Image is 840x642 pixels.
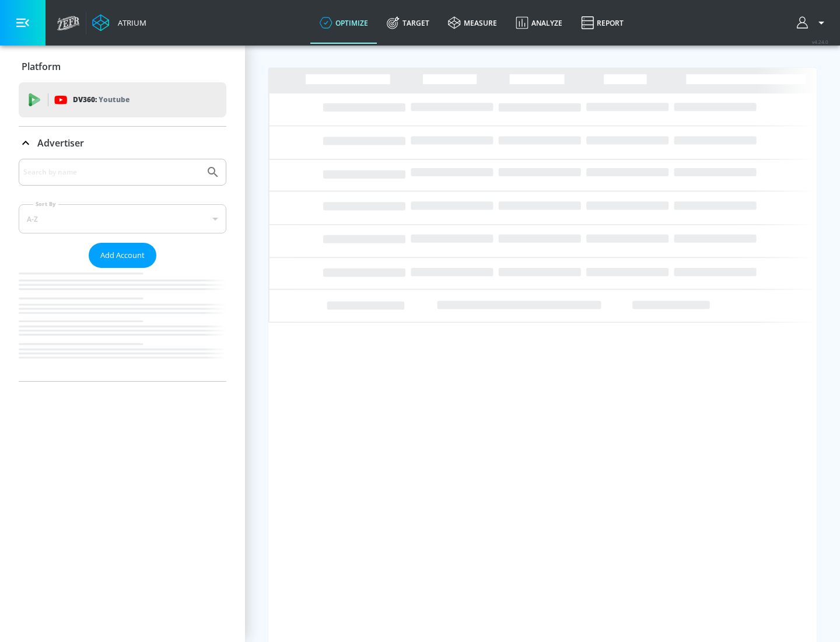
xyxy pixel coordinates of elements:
[572,2,633,44] a: Report
[812,39,828,45] span: v 4.24.0
[33,200,58,208] label: Sort By
[19,204,226,233] div: A-Z
[310,2,377,44] a: optimize
[92,14,146,32] a: Atrium
[377,2,439,44] a: Target
[439,2,506,44] a: measure
[113,18,146,28] div: Atrium
[22,60,61,73] p: Platform
[37,137,84,149] p: Advertiser
[99,93,129,106] p: Youtube
[73,93,129,106] p: DV360:
[89,243,156,268] button: Add Account
[19,268,226,381] nav: list of Advertiser
[19,50,226,83] div: Platform
[19,82,226,117] div: DV360: Youtube
[23,165,200,180] input: Search by name
[19,127,226,159] div: Advertiser
[19,159,226,381] div: Advertiser
[100,249,145,262] span: Add Account
[506,2,572,44] a: Analyze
